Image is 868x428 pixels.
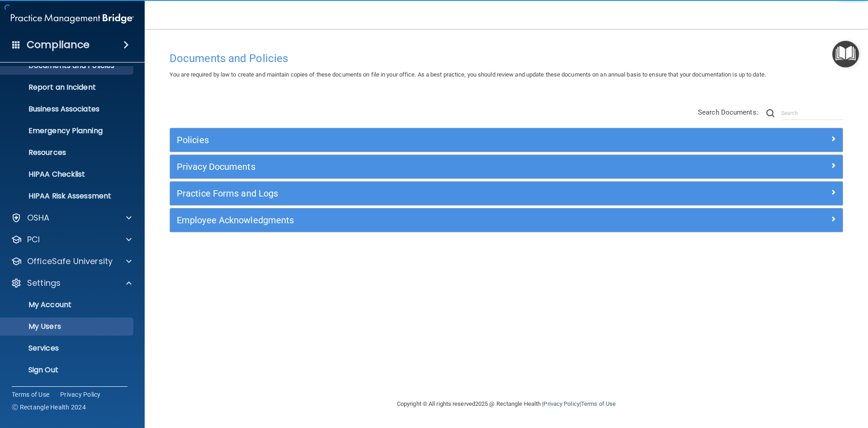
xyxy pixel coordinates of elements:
h4: Documents and Policies [170,53,843,64]
p: Business Associates [6,105,129,114]
p: Report an Incident [6,83,129,92]
a: Settings [11,278,132,289]
span: Ⓒ Rectangle Health 2024 [12,403,86,412]
p: My Account [6,300,129,309]
a: Terms of Use [12,390,49,399]
a: Privacy Policy [543,400,579,407]
a: Privacy Policy [60,390,101,399]
span: Search Documents: [698,108,758,116]
div: Copyright © All rights reserved 2025 @ Rectangle Health | | [341,390,671,418]
span: You are required by law to create and maintain copies of these documents on file in your office. ... [170,71,766,78]
p: HIPAA Risk Assessment [6,192,129,201]
button: Open Resource Center [832,41,859,67]
h5: Privacy Documents [177,162,668,172]
p: Settings [27,278,61,289]
a: Employee Acknowledgments [177,213,836,227]
img: ic-search.3b580494.png [766,109,774,117]
p: HIPAA Checklist [6,170,129,179]
img: PMB logo [11,10,134,28]
p: Emergency Planning [6,126,129,135]
h5: Policies [177,135,668,145]
p: Documents and Policies [6,61,129,70]
p: Services [6,344,129,353]
p: OSHA [27,212,50,223]
p: Sign Out [6,365,129,375]
h5: Employee Acknowledgments [177,215,668,225]
p: My Users [6,322,129,331]
a: Terms of Use [581,400,616,407]
a: OSHA [11,212,132,223]
h4: Compliance [27,38,90,51]
a: Policies [177,133,836,147]
h5: Practice Forms and Logs [177,188,668,198]
input: Search [781,106,843,120]
iframe: Drift Widget Chat Controller [712,364,857,400]
p: OfficeSafe University [27,256,113,267]
a: PCI [11,234,132,245]
p: Resources [6,148,129,157]
a: OfficeSafe University [11,256,132,267]
a: Privacy Documents [177,159,836,174]
a: Practice Forms and Logs [177,186,836,201]
p: PCI [27,234,40,245]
